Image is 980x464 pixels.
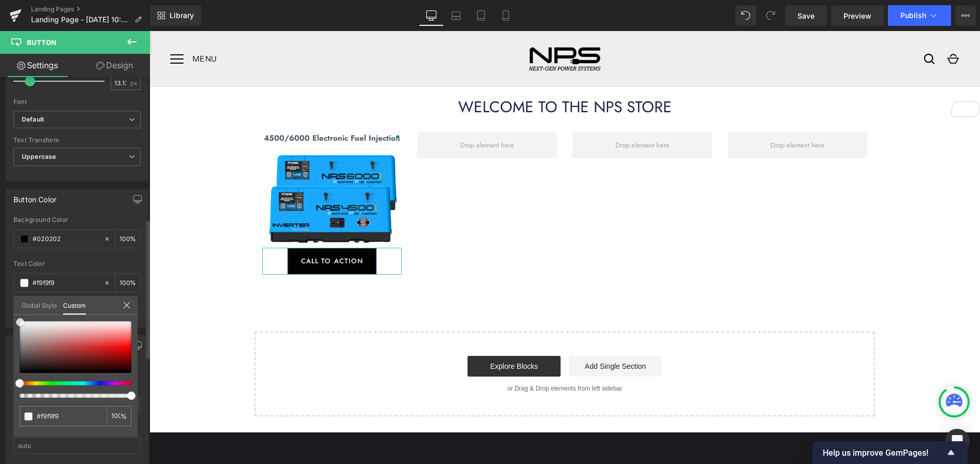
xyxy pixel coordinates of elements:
[77,54,152,77] a: Design
[149,31,980,464] iframe: To enrich screen reader interactions, please activate Accessibility in Grammarly extension settings
[469,5,493,26] a: Tablet
[823,448,945,458] span: Help us improve GemPages!
[27,38,56,47] span: Button
[63,296,86,315] a: Custom
[843,10,871,21] span: Preview
[945,429,970,454] div: Open Intercom Messenger
[955,5,976,26] button: More
[37,411,102,422] input: Color
[797,10,815,21] span: Save
[493,5,518,26] a: Mobile
[22,296,57,313] a: Global Style
[107,406,131,426] div: %
[760,5,781,26] button: Redo
[31,16,130,24] span: Landing Page - [DATE] 10:40:38
[150,5,201,26] a: New Library
[823,446,957,459] button: Show survey - Help us improve GemPages!
[831,5,884,26] a: Preview
[735,5,756,26] button: Undo
[170,11,194,20] span: Library
[419,5,444,26] a: Desktop
[31,5,150,13] a: Landing Pages
[900,11,926,20] span: Publish
[444,5,469,26] a: Laptop
[888,5,951,26] button: Publish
